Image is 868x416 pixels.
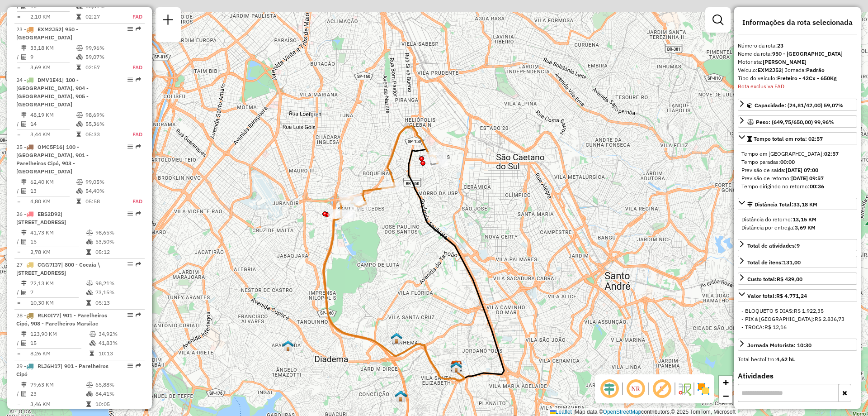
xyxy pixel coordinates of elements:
span: DMV1E41 [38,77,62,83]
span: | Jornada: [782,67,825,73]
td: / [16,288,21,297]
span: Ocultar NR [625,378,646,400]
span: | 901 - Parelheiros Cipó [16,363,108,378]
span: 25 - [16,143,89,175]
i: % de utilização da cubagem [86,239,93,244]
img: Exibir/Ocultar setores [696,382,711,396]
i: % de utilização da cubagem [86,391,93,397]
i: % de utilização da cubagem [76,121,83,127]
i: Distância Total [21,179,27,185]
td: 10:05 [95,400,141,409]
i: Total de Atividades [21,188,27,194]
div: Jornada Motorista: 10:30 [747,341,811,349]
td: 99,96% [85,43,123,53]
i: % de utilização da cubagem [86,290,93,295]
td: 9 [30,53,76,62]
td: 98,21% [95,279,141,288]
i: Tempo total em rota [76,14,81,19]
span: EXM2J52 [38,26,61,33]
span: Peso: (649,75/650,00) 99,96% [756,119,834,125]
a: OpenStreetMap [603,409,642,415]
span: EBS2D92 [38,210,61,217]
div: Map data © contributors,© 2025 TomTom, Microsoft [548,408,738,416]
td: / [16,339,21,348]
td: 33,18 KM [30,43,76,53]
a: Leaflet [550,409,572,415]
em: Opções [127,26,133,32]
td: = [16,63,21,72]
td: 02:27 [85,12,123,21]
span: 28 - [16,312,107,327]
span: R$ 2.836,73 [815,316,844,322]
span: 29 - [16,363,108,378]
div: Rota exclusiva FAD [738,82,857,91]
i: Distância Total [21,281,27,286]
i: Tempo total em rota [86,402,91,407]
div: Distância Total: [747,201,817,209]
span: 27 - [16,261,100,276]
span: | [573,409,575,415]
td: 2,78 KM [30,248,86,257]
em: Opções [127,312,133,318]
span: − [723,390,729,402]
strong: R$ 4.771,24 [776,292,807,299]
td: 15 [30,237,86,246]
td: 84,41% [95,389,141,398]
div: Custo total: [747,275,802,283]
div: Distância por entrega: [741,224,854,232]
div: Número da rota: [738,42,857,50]
td: 05:12 [95,248,141,257]
td: 7 [30,288,86,297]
img: FAD CDD Diadema [450,361,462,373]
i: % de utilização do peso [76,45,83,51]
div: Total hectolitro: [738,355,857,363]
a: Exibir filtros [709,11,727,29]
span: RLJ6H17 [38,363,61,369]
img: UDC Eldorado [395,390,406,402]
i: Total de Atividades [21,290,27,295]
i: % de utilização do peso [86,281,93,286]
i: % de utilização do peso [86,382,93,387]
span: Exibir rótulo [651,378,673,400]
em: Opções [127,262,133,267]
i: Total de Atividades [21,54,27,60]
td: 54,40% [85,186,123,196]
div: Previsão de saída: [741,166,854,174]
td: 3,69 KM [30,63,76,72]
div: Tempo em [GEOGRAPHIC_DATA]: [741,150,854,158]
td: 13 [30,186,76,196]
h4: Atividades [738,372,857,380]
td: 59,07% [85,53,123,62]
td: 15 [30,339,89,348]
strong: 00:00 [780,158,795,165]
td: 53,50% [95,237,141,246]
i: Total de Atividades [21,391,27,397]
td: 05:33 [85,130,123,139]
h4: Informações da rota selecionada [738,18,857,27]
img: Fluxo de ruas [677,382,692,396]
td: 41,83% [98,339,141,348]
div: Nome da rota: [738,50,857,58]
strong: 00:36 [810,183,824,190]
td: 73,15% [95,288,141,297]
div: Tempo paradas: [741,158,854,166]
span: Capacidade: (24,81/42,00) 59,07% [755,102,844,109]
td: 23 [30,389,86,398]
strong: 23 [777,42,783,49]
span: CGG7I37 [38,261,61,268]
i: % de utilização do peso [86,230,93,235]
em: Rota exportada [136,26,141,32]
strong: 4,62 hL [776,356,795,363]
em: Rota exportada [136,77,141,82]
div: Valor total: [747,292,807,300]
a: Zoom in [719,376,732,389]
td: 14 [30,120,76,129]
td: FAD [123,63,143,72]
td: FAD [123,130,143,139]
td: 2,10 KM [30,12,76,21]
i: Tempo total em rota [86,300,91,306]
td: = [16,400,21,409]
strong: [DATE] 09:57 [791,175,824,182]
td: 65,88% [95,380,141,389]
span: 23 - [16,26,78,41]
